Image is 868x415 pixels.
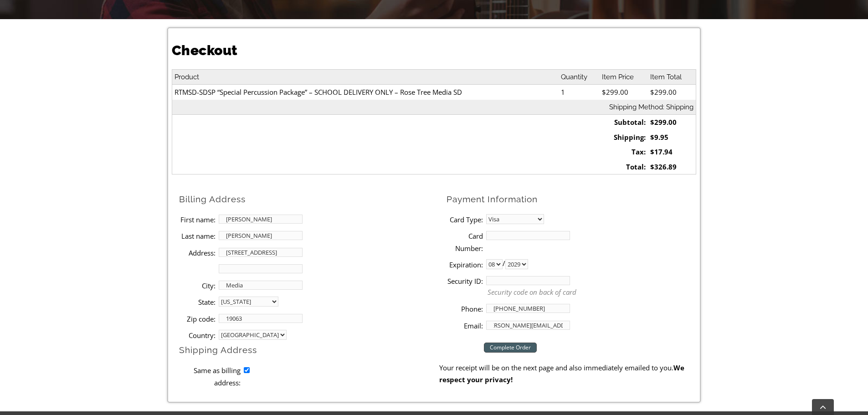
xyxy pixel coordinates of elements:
[172,41,696,60] h1: Checkout
[600,144,648,159] td: Tax:
[600,130,648,145] td: Shipping:
[219,297,278,307] select: State billing address
[484,343,537,353] input: Complete Order
[439,362,696,386] p: Your receipt will be on the next page and also immediately emailed to you.
[179,344,439,356] h2: Shipping Address
[559,85,600,100] td: 1
[648,144,696,159] td: $17.94
[559,69,600,85] th: Quantity
[447,230,483,254] label: Card Number:
[488,287,696,297] p: Security code on back of card
[447,256,696,272] li: /
[600,69,648,85] th: Item Price
[179,247,216,259] label: Address:
[447,303,483,315] label: Phone:
[179,280,216,292] label: City:
[179,313,216,325] label: Zip code:
[179,329,216,341] label: Country:
[219,330,287,340] select: country
[172,69,559,85] th: Product
[172,100,696,115] th: Shipping Method: Shipping
[648,69,696,85] th: Item Total
[648,85,696,100] td: $299.00
[172,85,559,100] td: RTMSD-SDSP “Special Percussion Package” – SCHOOL DELIVERY ONLY – Rose Tree Media SD
[179,364,241,389] label: Same as billing address:
[600,115,648,130] td: Subtotal:
[600,85,648,100] td: $299.00
[179,296,216,308] label: State:
[648,130,696,145] td: $9.95
[447,259,483,271] label: Expiration:
[648,115,696,130] td: $299.00
[648,159,696,174] td: $326.89
[179,230,216,242] label: Last name:
[179,194,439,205] h2: Billing Address
[447,275,483,287] label: Security ID:
[447,194,696,205] h2: Payment Information
[600,159,648,174] td: Total:
[447,320,483,332] label: Email:
[179,214,216,225] label: First name:
[447,214,483,225] label: Card Type:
